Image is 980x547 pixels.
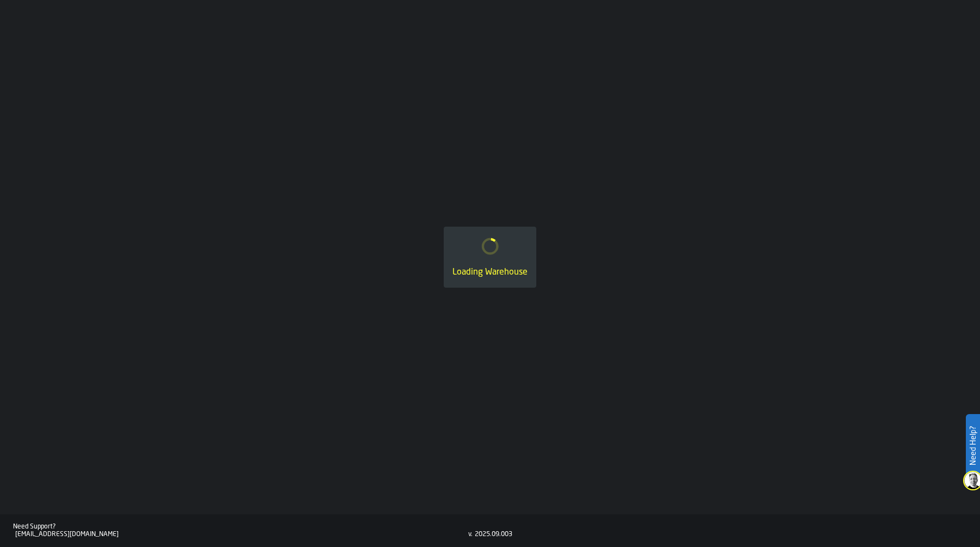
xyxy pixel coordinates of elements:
[452,266,528,279] div: Loading Warehouse
[475,531,512,538] div: 2025.09.003
[13,523,468,531] div: Need Support?
[967,415,979,476] label: Need Help?
[15,531,468,538] div: [EMAIL_ADDRESS][DOMAIN_NAME]
[468,531,473,538] div: v.
[13,523,468,538] a: Need Support?[EMAIL_ADDRESS][DOMAIN_NAME]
